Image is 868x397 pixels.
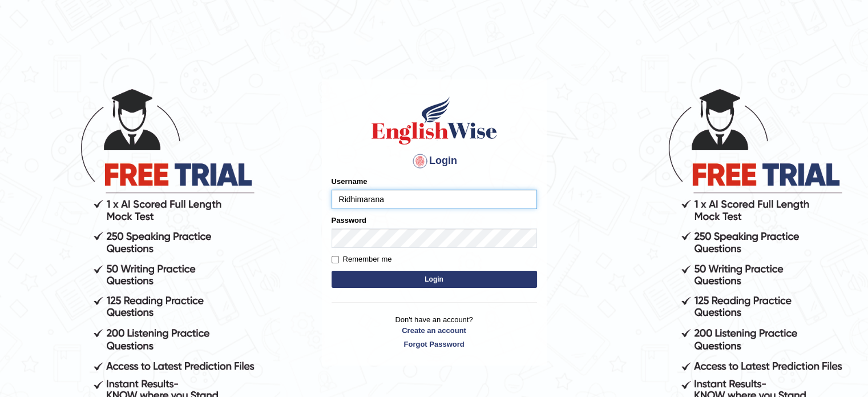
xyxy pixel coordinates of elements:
[332,325,537,336] a: Create an account
[332,339,537,350] a: Forgot Password
[332,314,537,350] p: Don't have an account?
[369,95,499,146] img: Logo of English Wise sign in for intelligent practice with AI
[332,256,339,263] input: Remember me
[332,152,537,170] h4: Login
[332,271,537,288] button: Login
[332,215,366,226] label: Password
[332,254,392,265] label: Remember me
[332,176,368,187] label: Username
